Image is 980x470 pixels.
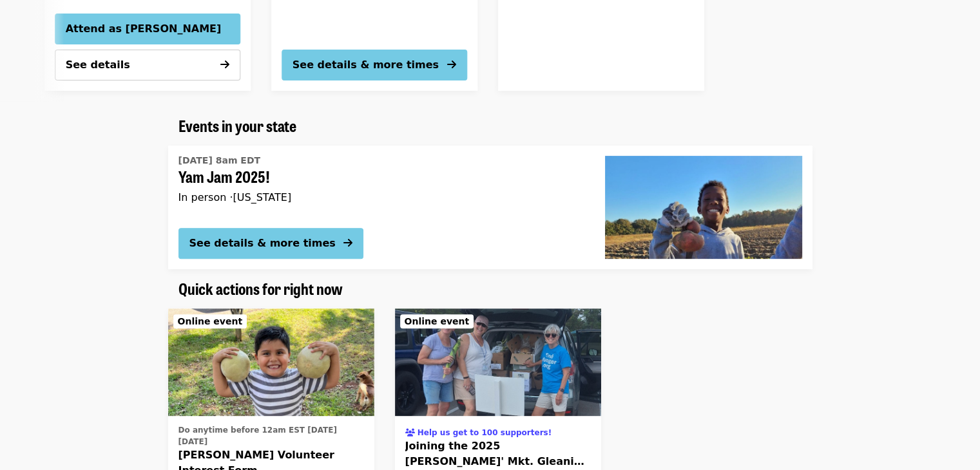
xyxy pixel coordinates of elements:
span: See details [66,59,130,71]
button: See details [55,50,240,80]
time: [DATE] 8am EDT [178,154,261,167]
img: Joining the 2025 Montgomery Farmers' Mkt. Gleaning Team organized by Society of St. Andrew [395,308,601,417]
i: users icon [405,428,415,437]
div: See details & more times [293,57,439,73]
button: See details & more times [282,50,467,80]
div: Quick actions for right now [168,279,812,298]
i: arrow-right icon [343,237,352,249]
span: Quick actions for right now [178,277,343,299]
span: Online event [405,316,470,326]
i: arrow-right icon [220,59,229,71]
button: Attend as [PERSON_NAME] [55,14,240,44]
span: Online event [178,316,243,326]
span: Help us get to 100 supporters! [418,428,552,437]
span: Yam Jam 2025! [178,167,584,186]
a: Quick actions for right now [178,279,343,298]
button: See details & more times [178,228,363,259]
div: See details & more times [189,236,336,251]
i: arrow-right icon [447,59,456,71]
span: Attend as [PERSON_NAME] [66,21,229,37]
a: See details for "Yam Jam 2025!" [168,146,812,269]
img: Yam Jam 2025! organized by Society of St. Andrew [605,156,802,259]
span: Events in your state [178,114,296,136]
span: Do anytime before 12am EST [DATE][DATE] [178,426,337,446]
img: SoSA Volunteer Interest Form organized by Society of St. Andrew [168,308,374,417]
span: In person · [US_STATE] [178,191,292,203]
a: SoSA Volunteer Interest Form [168,308,374,417]
a: Joining the 2025 Montgomery Farmers' Mkt. Gleaning Team [395,308,601,417]
span: Joining the 2025 [PERSON_NAME]' Mkt. Gleaning Team [405,438,591,469]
